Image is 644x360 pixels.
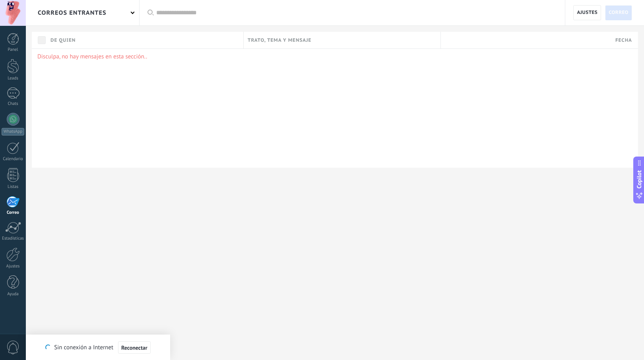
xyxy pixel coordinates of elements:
[121,345,147,350] span: Reconectar
[609,6,628,20] span: Correo
[2,264,25,269] div: Ajustes
[248,37,311,44] span: Trato, tema y mensaje
[2,76,25,81] div: Leads
[2,184,25,190] div: Listas
[2,236,25,241] div: Estadísticas
[615,37,632,44] span: Fecha
[2,128,24,135] div: WhatsApp
[2,210,25,215] div: Correo
[45,341,150,354] div: Sin conexión a Internet
[37,53,632,60] p: Disculpa, no hay mensajes en esta sección..
[2,292,25,297] div: Ayuda
[2,47,25,52] div: Panel
[2,101,25,106] div: Chats
[50,37,76,44] span: De quien
[605,5,632,20] a: Correo
[2,157,25,162] div: Calendario
[635,170,643,189] span: Copilot
[118,341,151,354] button: Reconectar
[577,6,597,20] span: Ajustes
[573,5,601,20] a: Ajustes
